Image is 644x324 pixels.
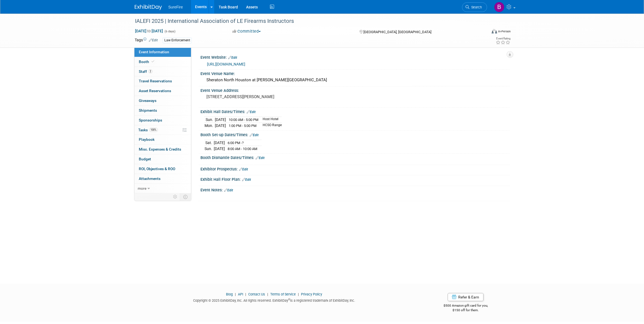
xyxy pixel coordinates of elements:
img: ExhibitDay [135,5,162,10]
td: Sat. [205,140,214,146]
div: Booth Set-up Dates/Times: [200,131,510,138]
div: IALEFI 2025 | International Association of LE Firearms Instructors [133,16,479,26]
span: Event Information [139,50,169,54]
a: Contact Us [248,292,265,296]
a: Edit [247,110,256,114]
a: Terms of Service [270,292,296,296]
div: In-Person [498,29,511,33]
td: Sun. [205,146,214,151]
a: Refer & Earn [448,293,483,301]
td: [DATE] [214,140,225,146]
div: Exhibit Hall Dates/Times: [200,108,510,115]
span: SureFire [168,5,183,9]
span: | [244,292,247,296]
i: Booth reservation complete [152,60,154,63]
a: Budget [134,154,191,164]
a: Booth [134,57,191,67]
div: Copyright © 2025 ExhibitDay, Inc. All rights reserved. ExhibitDay is a registered trademark of Ex... [135,297,414,303]
a: Tasks100% [134,125,191,135]
a: ROI, Objectives & ROO [134,164,191,174]
div: Law Enforcement [163,38,192,43]
td: Sun. [205,117,215,123]
pre: [STREET_ADDRESS][PERSON_NAME] [206,94,323,99]
a: Shipments [134,106,191,115]
span: 6:00 PM - [228,141,244,145]
td: Toggle Event Tabs [180,193,191,200]
div: Event Notes: [200,186,510,193]
a: Playbook [134,135,191,144]
a: Event Information [134,47,191,57]
a: Travel Reservations [134,76,191,86]
span: more [138,186,146,191]
span: 1:00 PM - 5:00 PM [229,124,256,128]
span: | [234,292,237,296]
div: $500 Amazon gift card for you, [422,300,510,312]
div: Event Venue Address: [200,86,510,93]
span: to [146,29,152,33]
span: | [297,292,300,296]
span: Search [469,5,482,9]
div: Exhibit Hall Floor Plan: [200,175,510,182]
span: Travel Reservations [139,79,172,83]
img: Format-Inperson.png [492,29,497,33]
sup: ® [288,298,290,301]
span: Sponsorships [139,118,162,122]
td: [DATE] [215,117,226,123]
div: Event Website: [200,53,510,60]
img: Bree Yoshikawa [494,2,504,12]
a: Misc. Expenses & Credits [134,145,191,154]
span: 2 [148,69,152,73]
span: Misc. Expenses & Credits [139,147,181,151]
div: Sheraton North Houston at [PERSON_NAME][GEOGRAPHIC_DATA] [205,76,505,84]
a: Staff2 [134,67,191,76]
a: Edit [224,188,233,192]
a: API [238,292,243,296]
a: Privacy Policy [301,292,322,296]
a: Edit [250,133,259,137]
span: Asset Reservations [139,89,171,93]
span: 100% [149,128,158,132]
span: ROI, Objectives & ROO [139,167,175,171]
span: Giveaways [139,98,156,103]
a: Asset Reservations [134,86,191,96]
a: Giveaways [134,96,191,105]
a: Attachments [134,174,191,183]
div: Exhibitor Prospectus: [200,165,510,172]
span: 10:00 AM - 5:00 PM [229,118,258,122]
a: [URL][DOMAIN_NAME] [207,62,245,66]
a: Blog [226,292,233,296]
a: Search [462,2,487,12]
span: | [266,292,269,296]
button: Committed [231,29,263,34]
span: Playbook [139,137,155,142]
span: ? [242,141,244,145]
a: Edit [239,167,248,171]
span: [DATE] [DATE] [135,29,163,33]
span: [GEOGRAPHIC_DATA], [GEOGRAPHIC_DATA] [363,30,431,34]
span: Attachments [139,176,161,181]
td: [DATE] [214,146,225,151]
td: Mon. [205,123,215,129]
a: Sponsorships [134,116,191,125]
a: Edit [149,38,158,42]
td: Host Hotel [259,117,282,123]
div: $150 off for them. [422,308,510,313]
span: Staff [139,69,152,74]
div: Event Venue Name: [200,70,510,76]
div: Event Rating [496,37,510,40]
span: Tasks [138,128,158,132]
a: more [134,184,191,193]
td: Personalize Event Tab Strip [171,193,180,200]
a: Edit [256,156,265,160]
a: Edit [228,56,237,60]
span: Booth [139,60,155,64]
span: 8:00 AM - 10:00 AM [228,147,257,151]
div: Booth Dismantle Dates/Times: [200,154,510,161]
span: (6 days) [164,30,175,33]
td: Tags [135,37,158,43]
span: Budget [139,157,151,161]
span: Shipments [139,108,157,113]
div: Event Format [455,28,511,36]
a: Edit [242,178,251,182]
td: [DATE] [215,123,226,129]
